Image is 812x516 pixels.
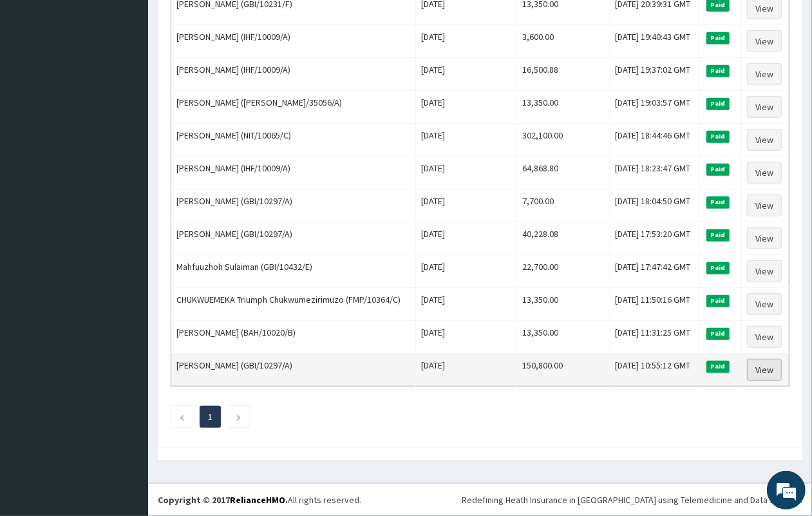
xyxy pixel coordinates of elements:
[610,91,700,124] td: [DATE] 19:03:57 GMT
[171,222,416,255] td: [PERSON_NAME] (GBI/10297/A)
[610,255,700,288] td: [DATE] 17:47:42 GMT
[208,411,212,423] a: Page 1 is your current page
[516,354,610,387] td: 150,800.00
[747,359,782,381] a: View
[148,483,812,516] footer: All rights reserved.
[706,196,730,208] span: Paid
[610,157,700,189] td: [DATE] 18:23:47 GMT
[67,72,216,89] div: Chat with us now
[416,25,516,58] td: [DATE]
[416,189,516,222] td: [DATE]
[171,124,416,157] td: [PERSON_NAME] (NIT/10065/C)
[158,494,288,506] strong: Copyright © 2017 .
[416,222,516,255] td: [DATE]
[171,157,416,189] td: [PERSON_NAME] (IHF/10009/A)
[416,321,516,354] td: [DATE]
[706,131,730,142] span: Paid
[706,98,730,110] span: Paid
[171,58,416,91] td: [PERSON_NAME] (IHF/10009/A)
[516,189,610,222] td: 7,700.00
[171,354,416,387] td: [PERSON_NAME] (GBI/10297/A)
[211,6,242,37] div: Minimize live chat window
[747,30,782,52] a: View
[516,288,610,321] td: 13,350.00
[610,321,700,354] td: [DATE] 11:31:25 GMT
[462,493,802,506] div: Redefining Heath Insurance in [GEOGRAPHIC_DATA] using Telemedicine and Data Science!
[230,494,285,506] a: RelianceHMO
[171,189,416,222] td: [PERSON_NAME] (GBI/10297/A)
[516,91,610,124] td: 13,350.00
[516,157,610,189] td: 64,868.80
[610,189,700,222] td: [DATE] 18:04:50 GMT
[171,255,416,288] td: Mahfuuzhoh Sulaiman (GBI/10432/E)
[706,262,730,274] span: Paid
[706,32,730,44] span: Paid
[706,295,730,307] span: Paid
[171,91,416,124] td: [PERSON_NAME] ([PERSON_NAME]/35056/A)
[706,164,730,175] span: Paid
[610,58,700,91] td: [DATE] 19:37:02 GMT
[747,162,782,184] a: View
[747,260,782,282] a: View
[610,354,700,387] td: [DATE] 10:55:12 GMT
[610,124,700,157] td: [DATE] 18:44:46 GMT
[706,229,730,241] span: Paid
[416,255,516,288] td: [DATE]
[706,361,730,372] span: Paid
[516,25,610,58] td: 3,600.00
[747,293,782,315] a: View
[706,328,730,339] span: Paid
[416,157,516,189] td: [DATE]
[747,96,782,118] a: View
[610,222,700,255] td: [DATE] 17:53:20 GMT
[706,65,730,77] span: Paid
[516,255,610,288] td: 22,700.00
[516,124,610,157] td: 302,100.00
[6,352,245,397] textarea: Type your message and hit 'Enter'
[516,222,610,255] td: 40,228.08
[171,25,416,58] td: [PERSON_NAME] (IHF/10009/A)
[747,326,782,348] a: View
[416,354,516,387] td: [DATE]
[416,124,516,157] td: [DATE]
[75,162,178,292] span: We're online!
[416,58,516,91] td: [DATE]
[747,195,782,216] a: View
[236,411,241,423] a: Next page
[416,288,516,321] td: [DATE]
[179,411,185,423] a: Previous page
[747,63,782,85] a: View
[747,129,782,151] a: View
[24,64,52,97] img: d_794563401_company_1708531726252_794563401
[516,58,610,91] td: 16,500.88
[171,288,416,321] td: CHUKWUEMEKA Triumph Chukwumezirimuzo (FMP/10364/C)
[610,25,700,58] td: [DATE] 19:40:43 GMT
[747,227,782,249] a: View
[171,321,416,354] td: [PERSON_NAME] (BAH/10020/B)
[610,288,700,321] td: [DATE] 11:50:16 GMT
[416,91,516,124] td: [DATE]
[516,321,610,354] td: 13,350.00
